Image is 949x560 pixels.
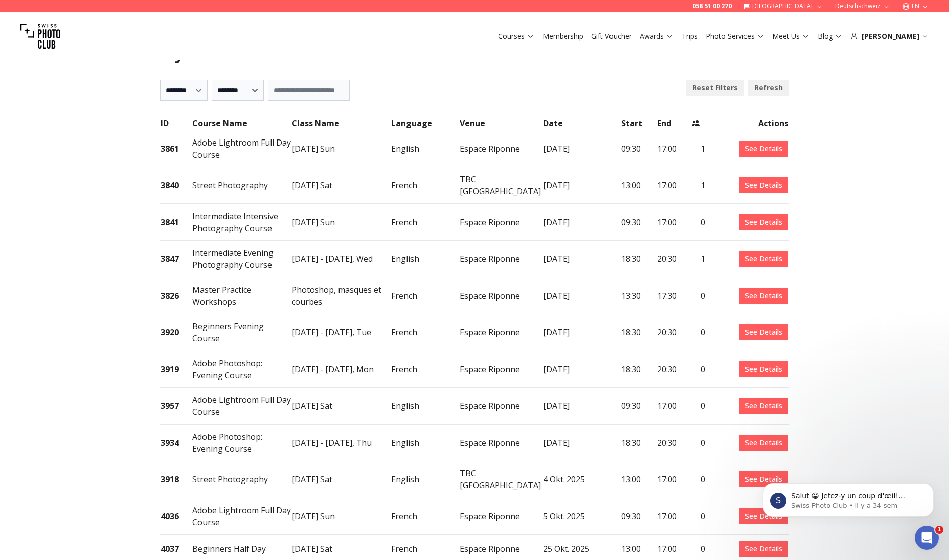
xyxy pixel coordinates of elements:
td: 20:30 [657,425,691,461]
td: 4 Okt. 2025 [543,461,621,498]
td: Adobe Photoshop: Evening Course [192,351,292,388]
button: Meet Us [768,29,814,43]
td: [DATE] Sun [291,204,391,241]
th: End [657,117,691,130]
td: English [391,241,460,277]
td: 13:30 [621,277,657,314]
td: Espace Riponne [459,425,543,461]
td: TBC [GEOGRAPHIC_DATA] [459,461,543,498]
td: Master Practice Workshops [192,277,292,314]
a: See Details [739,177,788,193]
th: ID [160,117,192,130]
td: Intermediate Evening Photography Course [192,241,292,277]
a: See Details [739,398,788,414]
td: 3934 [160,425,192,461]
a: Meet Us [772,31,809,41]
td: Espace Riponne [459,130,543,167]
a: 058 51 00 270 [692,2,732,10]
td: 17:00 [657,167,691,204]
td: 1 [691,130,706,167]
a: See Details [739,251,788,267]
a: See Details [739,471,788,487]
button: Blog [814,29,846,43]
td: [DATE] [543,425,621,461]
td: 1 [691,167,706,204]
span: 1 [935,526,943,534]
a: See Details [739,288,788,304]
td: 0 [691,388,706,425]
td: [DATE] [543,388,621,425]
td: 20:30 [657,314,691,351]
td: English [391,130,460,167]
td: 3957 [160,388,192,425]
a: See Details [739,214,788,230]
h1: My Courses [160,45,789,63]
div: [PERSON_NAME] [850,31,929,41]
a: See Details [739,541,788,557]
th: Date [543,117,621,130]
td: 13:00 [621,167,657,204]
button: Membership [538,29,587,43]
td: [DATE] [543,241,621,277]
td: Adobe Lightroom Full Day Course [192,130,292,167]
td: [DATE] Sun [291,498,391,535]
td: 3861 [160,130,192,167]
td: 09:30 [621,130,657,167]
td: 09:30 [621,498,657,535]
td: 5 Okt. 2025 [543,498,621,535]
td: Intermediate Intensive Photography Course [192,204,292,241]
td: 09:30 [621,204,657,241]
td: [DATE] [543,314,621,351]
td: 3920 [160,314,192,351]
td: Espace Riponne [459,388,543,425]
button: Awards [636,29,677,43]
td: Beginners Evening Course [192,314,292,351]
td: [DATE] - [DATE], Thu [291,425,391,461]
td: Adobe Photoshop: Evening Course [192,425,292,461]
td: 17:00 [657,130,691,167]
iframe: Intercom notifications message [748,462,949,533]
td: [DATE] Sun [291,130,391,167]
td: 17:30 [657,277,691,314]
td: French [391,277,460,314]
td: 3840 [160,167,192,204]
td: 0 [691,277,706,314]
td: 0 [691,498,706,535]
img: Swiss photo club [20,16,60,56]
td: Espace Riponne [459,314,543,351]
button: Gift Voucher [587,29,636,43]
a: See Details [739,435,788,451]
td: English [391,461,460,498]
td: 3918 [160,461,192,498]
a: See Details [739,361,788,377]
td: 0 [691,204,706,241]
td: French [391,498,460,535]
button: Refresh [748,80,789,96]
td: 3919 [160,351,192,388]
td: [DATE] [543,204,621,241]
td: 4036 [160,498,192,535]
th: Class Name [291,117,391,130]
td: Espace Riponne [459,241,543,277]
th: Actions [706,117,789,130]
th: Language [391,117,460,130]
a: Awards [640,31,673,41]
td: [DATE] [543,277,621,314]
th: Venue [459,117,543,130]
th: Start [621,117,657,130]
td: [DATE] - [DATE], Wed [291,241,391,277]
td: [DATE] - [DATE], Tue [291,314,391,351]
a: Trips [682,31,698,41]
a: Photo Services [706,31,764,41]
td: French [391,351,460,388]
a: See Details [739,508,788,524]
a: Gift Voucher [591,31,632,41]
td: 0 [691,425,706,461]
td: [DATE] Sat [291,388,391,425]
td: Adobe Lightroom Full Day Course [192,388,292,425]
td: TBC [GEOGRAPHIC_DATA] [459,167,543,204]
td: 17:00 [657,461,691,498]
td: English [391,388,460,425]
